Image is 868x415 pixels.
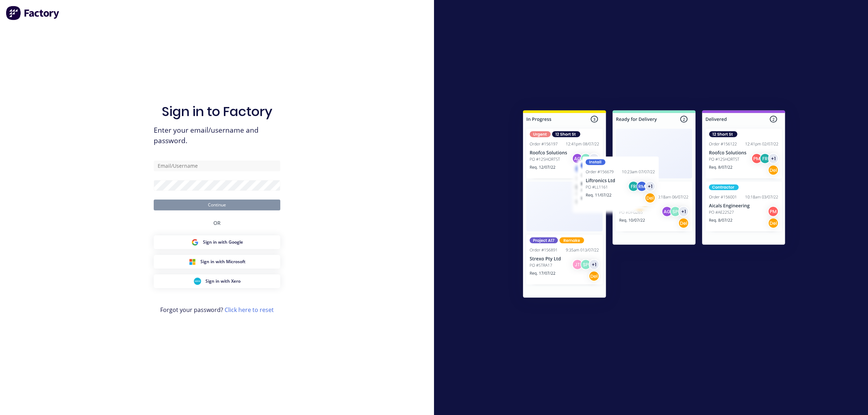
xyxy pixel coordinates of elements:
span: Sign in with Microsoft [200,258,246,265]
span: Sign in with Google [203,239,243,245]
button: Continue [154,200,280,210]
span: Sign in with Xero [205,278,241,284]
img: Google Sign in [191,239,199,246]
button: Google Sign inSign in with Google [154,235,280,249]
h1: Sign in to Factory [162,104,272,119]
div: OR [213,210,221,235]
img: Sign in [507,96,801,315]
button: Microsoft Sign inSign in with Microsoft [154,255,280,269]
a: Click here to reset [225,306,274,314]
span: Enter your email/username and password. [154,125,280,146]
img: Xero Sign in [194,278,201,285]
img: Microsoft Sign in [189,258,196,265]
img: Factory [6,6,60,20]
span: Forgot your password? [160,305,274,314]
button: Xero Sign inSign in with Xero [154,274,280,288]
input: Email/Username [154,161,280,171]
